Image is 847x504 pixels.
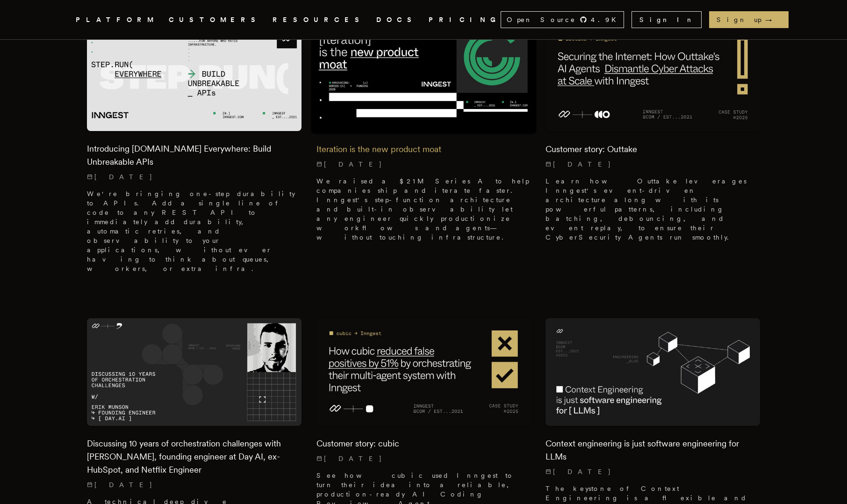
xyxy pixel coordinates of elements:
h2: Introducing [DOMAIN_NAME] Everywhere: Build Unbreakable APIs [87,142,301,168]
h2: Iteration is the new product moat [316,143,531,156]
h2: Customer story: Outtake [546,143,760,156]
p: We raised a $21M Series A to help companies ship and iterate faster. Inngest's step-function arch... [316,176,531,242]
a: Sign In [632,11,702,28]
button: RESOURCES [273,14,365,26]
a: CUSTOMERS [169,14,261,26]
span: 4.9 K [591,15,622,24]
p: [DATE] [546,160,760,169]
p: [DATE] [546,467,760,476]
img: Featured image for Context engineering is just software engineering for LLMs blog post [546,318,760,425]
p: Learn how Outtake leverages Inngest's event-driven architecture along with its powerful patterns,... [546,176,760,242]
p: [DATE] [87,480,301,489]
p: [DATE] [316,454,531,463]
p: [DATE] [87,172,301,182]
a: Featured image for Introducing Step.Run Everywhere: Build Unbreakable APIs blog postIntroducing [... [87,24,301,281]
p: [DATE] [316,160,531,169]
a: Featured image for Iteration is the new product moat blog postIteration is the new product moat[D... [316,24,531,249]
img: Featured image for Customer story: Outtake blog post [546,24,760,131]
img: Featured image for Introducing Step.Run Everywhere: Build Unbreakable APIs blog post [87,24,301,131]
img: Featured image for Customer story: cubic blog post [316,318,531,425]
a: PRICING [429,14,501,26]
h2: Discussing 10 years of orchestration challenges with [PERSON_NAME], founding engineer at Day AI, ... [87,437,301,476]
h2: Context engineering is just software engineering for LLMs [546,437,760,463]
button: PLATFORM [76,14,158,26]
a: DOCS [376,14,417,26]
a: Featured image for Customer story: Outtake blog postCustomer story: Outtake[DATE] Learn how Outta... [546,24,760,249]
img: Featured image for Discussing 10 years of orchestration challenges with Erik Munson, founding eng... [87,318,301,425]
h2: Customer story: cubic [316,437,531,450]
span: → [765,15,781,24]
a: Sign up [709,11,789,28]
p: We're bringing one-step durability to APIs. Add a single line of code to any REST API to immediat... [87,189,301,273]
span: Open Source [507,15,576,24]
img: Featured image for Iteration is the new product moat blog post [311,22,536,134]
